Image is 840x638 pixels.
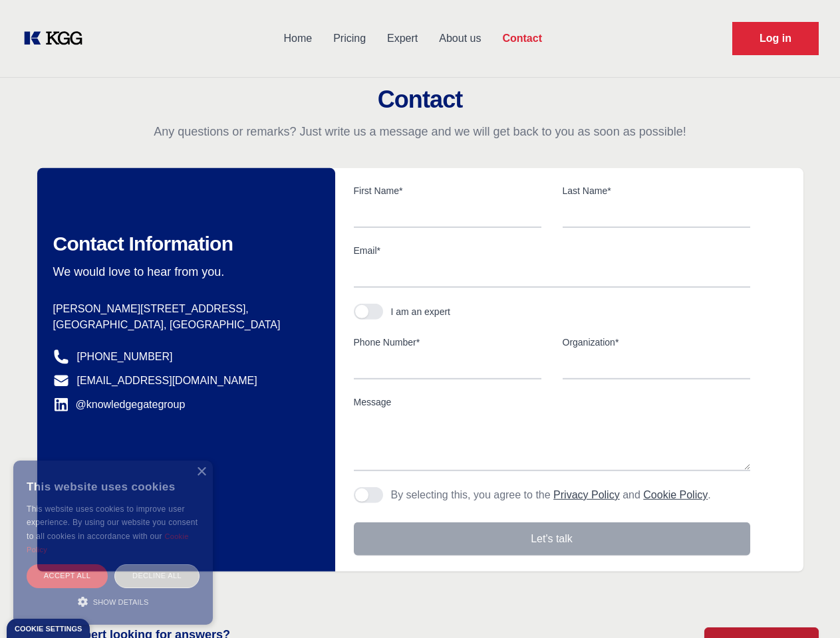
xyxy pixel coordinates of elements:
div: Cookie settings [15,625,82,633]
a: Expert [376,21,428,56]
div: Close [196,467,206,477]
span: Show details [93,598,149,606]
label: Email* [354,244,750,257]
button: Let's talk [354,522,750,556]
a: Request Demo [732,22,819,55]
p: [GEOGRAPHIC_DATA], [GEOGRAPHIC_DATA] [53,317,314,333]
a: Cookie Policy [27,532,189,554]
p: We would love to hear from you. [53,264,314,280]
a: Home [273,21,323,56]
a: [EMAIL_ADDRESS][DOMAIN_NAME] [77,373,257,389]
label: Phone Number* [354,336,541,349]
a: Privacy Policy [553,489,620,500]
p: [PERSON_NAME][STREET_ADDRESS], [53,301,314,317]
a: @knowledgegategroup [53,397,186,413]
div: Accept all [27,564,108,587]
p: By selecting this, you agree to the and . [391,487,711,503]
div: I am an expert [391,305,451,318]
a: [PHONE_NUMBER] [77,349,173,365]
div: This website uses cookies [27,471,200,502]
div: Show details [27,595,200,608]
a: About us [428,21,491,56]
iframe: Chat Widget [773,574,840,638]
label: Organization* [563,336,750,349]
label: First Name* [354,184,541,197]
a: Contact [491,21,553,56]
p: Any questions or remarks? Just write us a message and we will get back to you as soon as possible! [16,124,824,140]
span: This website uses cookies to improve user experience. By using our website you consent to all coo... [27,504,198,541]
a: KOL Knowledge Platform: Talk to Key External Experts (KEE) [21,28,93,49]
h2: Contact Information [53,232,314,256]
label: Last Name* [563,184,750,197]
h2: Contact [16,86,824,113]
label: Message [354,395,750,409]
a: Cookie Policy [643,489,708,500]
div: Decline all [114,564,200,587]
a: Pricing [323,21,376,56]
